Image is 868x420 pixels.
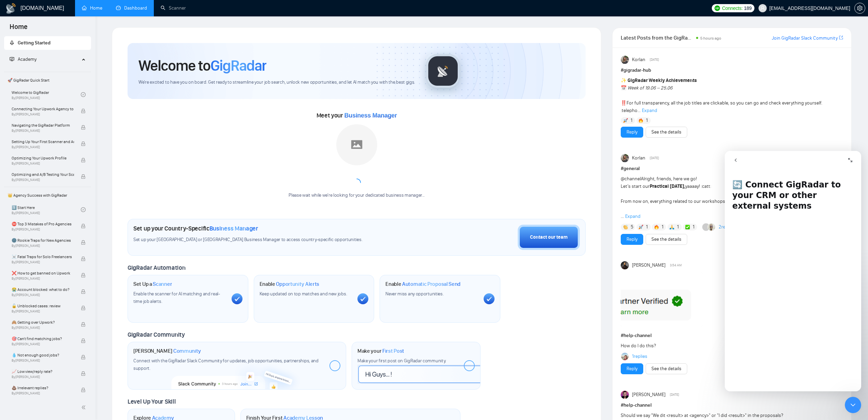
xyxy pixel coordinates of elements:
span: By [PERSON_NAME] [12,293,74,297]
span: lock [81,125,86,130]
img: 🙏 [670,225,674,229]
span: Scanner [153,281,172,288]
button: setting [854,3,865,14]
span: 1 [646,117,648,124]
span: lock [81,240,86,245]
span: By [PERSON_NAME] [12,129,74,133]
span: Should we say "We dit <result> at <agency>" or "I did <result>" in the proposals? [621,412,783,418]
button: Reply [621,363,643,374]
span: Business Manager [344,112,397,119]
span: GigRadar Automation [128,264,185,271]
span: lock [81,371,86,376]
img: logo [5,3,16,14]
span: [PERSON_NAME] [632,391,665,398]
span: 1 [693,224,694,230]
span: GigRadar Community [128,331,185,338]
span: By [PERSON_NAME] [12,112,74,116]
span: 1 [646,224,648,230]
button: Contact our team [518,225,580,250]
span: Expand [625,213,641,219]
button: Reply [621,127,643,138]
span: Academy [18,56,36,62]
span: lock [81,289,86,294]
span: 5 hours ago [700,36,721,41]
span: lock [81,256,86,261]
h1: [PERSON_NAME] [133,348,201,354]
span: Connects: [722,4,742,12]
span: rocket [10,40,14,45]
img: Uzo Okafor [708,223,715,231]
span: Automatic Proposal Send [402,281,460,288]
h1: Enable [260,281,320,288]
span: lock [81,355,86,360]
strong: Practical [DATE], [650,183,685,189]
a: 1️⃣ Start HereBy[PERSON_NAME] [12,202,81,217]
span: user [760,6,765,11]
span: How do I do this? [621,343,656,349]
span: By [PERSON_NAME] [12,326,74,330]
span: By [PERSON_NAME] [12,342,74,346]
a: See the details [651,128,681,136]
span: lock [81,109,86,113]
span: Latest Posts from the GigRadar Community [621,33,694,42]
a: Reply [627,365,637,373]
span: Connect with the GigRadar Slack Community for updates, job opportunities, partnerships, and support. [133,358,319,371]
img: F09A68P3D6W-image.png [621,272,703,327]
span: 5 [631,224,633,230]
span: lock [81,141,86,146]
span: Optimizing Your Upwork Profile [12,155,74,162]
a: See the details [651,236,681,243]
span: ⛔ Top 3 Mistakes of Pro Agencies [12,221,74,227]
span: [DATE] [670,392,679,398]
span: Business Manager [209,225,258,232]
span: By [PERSON_NAME] [12,227,74,232]
img: Bikon Kumar Das [621,261,629,269]
span: 🚀 GigRadar Quick Start [5,73,90,87]
span: 🔓 Unblocked cases: review [12,303,74,309]
span: double-left [81,404,88,411]
img: placeholder.png [336,124,377,165]
img: 🔥 [654,225,659,229]
span: First Post [382,348,404,354]
span: setting [855,5,865,11]
span: lock [81,174,86,179]
div: Please wait while we're looking for your dedicated business manager... [284,192,429,199]
a: Reply [627,128,637,136]
span: 🎯 Can't find matching jobs? [12,335,74,342]
span: By [PERSON_NAME] [12,277,74,281]
span: GigRadar [210,56,266,75]
span: 👑 Agency Success with GigRadar [5,188,90,202]
span: lock [81,224,86,228]
span: Korlan [632,154,645,162]
li: Getting Started [4,36,91,50]
span: Navigating the GigRadar Platform [12,122,74,129]
em: Week of 19.06 – 25.06 [628,85,673,91]
a: homeHome [82,5,102,11]
span: ☠️ Fatal Traps for Solo Freelancers [12,253,74,260]
div: Contact our team [530,234,568,241]
span: Setting Up Your First Scanner and Auto-Bidder [12,138,74,145]
button: Reply [621,234,643,245]
a: export [839,34,843,41]
span: 3:54 AM [670,262,682,268]
img: Rodrigo Nask [621,391,629,399]
span: Expand [642,108,657,113]
img: ✅ [685,225,690,229]
span: 1 [631,117,632,124]
img: Korlan [621,154,629,162]
span: lock [81,273,86,278]
span: Getting Started [18,40,50,46]
span: We're excited to have you on board. Get ready to streamline your job search, unlock new opportuni... [138,79,415,86]
strong: GigRadar Weekly Achievements [628,78,697,83]
span: 💩 Irrelevant replies? [12,384,74,391]
button: See the details [646,127,687,138]
span: ✨ [621,78,627,83]
span: check-circle [81,207,86,212]
span: [PERSON_NAME] [632,262,665,269]
img: gigradar-logo.png [426,54,460,88]
span: Connecting Your Upwork Agency to GigRadar [12,106,74,112]
span: export [839,35,843,40]
span: ‼️ [621,100,627,106]
h1: Make your [357,348,404,354]
span: lock [81,322,86,327]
